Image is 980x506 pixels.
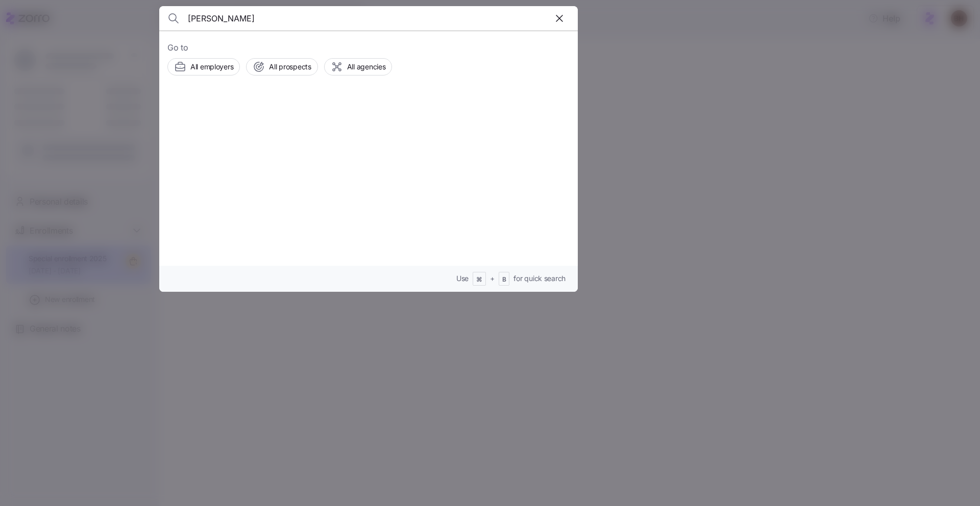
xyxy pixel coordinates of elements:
[476,275,482,284] span: ⌘
[246,58,317,75] button: All prospects
[347,62,386,72] span: All agencies
[490,273,495,284] span: +
[324,58,393,75] button: All agencies
[502,275,506,284] span: B
[190,62,233,72] span: All employers
[456,273,469,284] span: Use
[167,58,240,75] button: All employers
[513,273,566,284] span: for quick search
[269,62,311,72] span: All prospects
[167,41,570,54] span: Go to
